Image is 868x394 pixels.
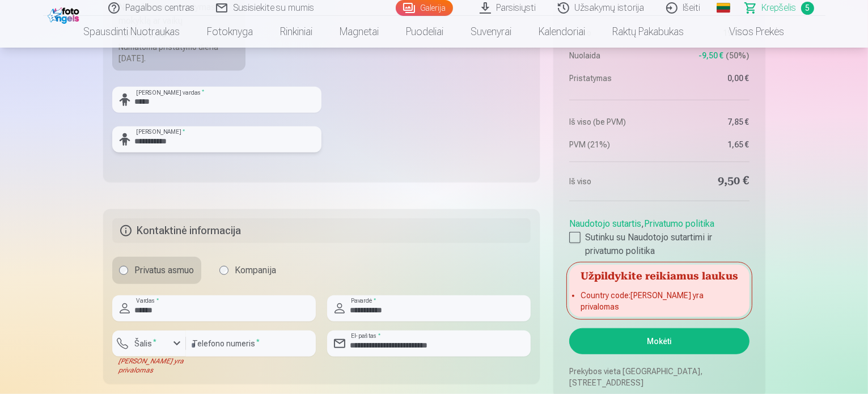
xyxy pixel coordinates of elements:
[70,16,194,48] a: Spausdinti nuotraukas
[112,257,201,284] label: Privatus asmuo
[569,265,749,285] h5: Užpildykite reikiamus laukus
[569,366,749,388] p: Prekybos vieta [GEOGRAPHIC_DATA], [STREET_ADDRESS]
[726,50,750,61] span: 50 %
[665,116,750,128] dd: 7,85 €
[130,338,162,349] label: Šalis
[267,16,327,48] a: Rinkiniai
[569,50,654,61] dt: Nuolaida
[762,1,797,15] span: Krepšelis
[112,357,186,375] div: [PERSON_NAME] yra privalomas
[569,139,654,150] dt: PVM (21%)
[581,290,738,312] li: Country code : [PERSON_NAME] yra privalomas
[569,213,749,258] div: ,
[599,16,698,48] a: Raktų pakabukas
[665,173,750,189] dd: 9,50 €
[112,218,531,243] h5: Kontaktinė informacija
[569,218,641,229] a: Naudotojo sutartis
[569,231,749,258] label: Sutinku su Naudotojo sutartimi ir privatumo politika
[219,266,228,275] input: Kompanija
[213,257,283,284] label: Kompanija
[569,328,749,354] button: Mokėti
[665,139,750,150] dd: 1,65 €
[194,16,267,48] a: Fotoknyga
[526,16,599,48] a: Kalendoriai
[569,173,654,189] dt: Iš viso
[699,50,724,61] span: -9,50 €
[119,41,239,64] div: Numatoma pristatymo diena [DATE].
[569,116,654,128] dt: Iš viso (be PVM)
[458,16,526,48] a: Suvenyrai
[327,16,393,48] a: Magnetai
[801,2,814,15] span: 5
[569,73,654,84] dt: Pristatymas
[698,16,798,48] a: Visos prekės
[48,5,82,24] img: /fa2
[393,16,458,48] a: Puodeliai
[665,73,750,84] dd: 0,00 €
[112,331,186,357] button: Šalis*
[119,266,128,275] input: Privatus asmuo
[644,218,714,229] a: Privatumo politika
